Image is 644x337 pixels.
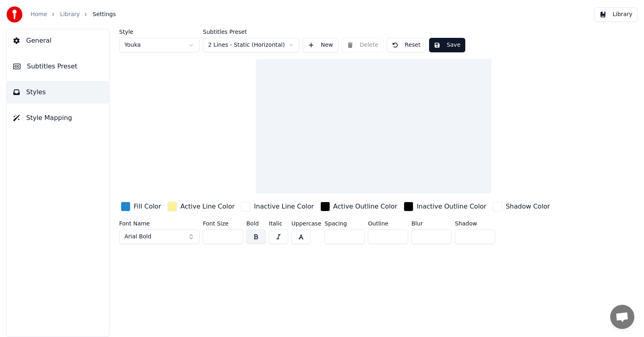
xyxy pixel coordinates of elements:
[411,221,452,226] label: Blur
[594,7,638,22] button: Library
[246,221,266,226] label: Bold
[60,10,80,19] a: Library
[166,200,236,213] button: Active Line Color
[26,36,52,45] span: General
[31,10,47,19] a: Home
[180,202,235,211] div: Active Line Color
[7,55,109,78] button: Subtitles Preset
[203,29,299,35] label: Subtitles Preset
[324,221,365,226] label: Spacing
[254,202,314,211] div: Inactive Line Color
[124,233,151,241] span: Arial Bold
[26,87,46,97] span: Styles
[6,6,23,23] img: youka
[269,221,288,226] label: Italic
[319,200,399,213] button: Active Outline Color
[7,29,109,52] button: General
[26,113,72,123] span: Style Mapping
[333,202,397,211] div: Active Outline Color
[387,38,426,52] button: Reset
[429,38,465,52] button: Save
[7,81,109,103] button: Styles
[402,200,488,213] button: Inactive Outline Color
[291,221,321,226] label: Uppercase
[303,38,339,52] button: New
[119,200,163,213] button: Fill Color
[119,221,200,226] label: Font Name
[93,10,116,19] span: Settings
[506,202,550,211] div: Shadow Color
[610,305,634,329] a: Mở cuộc trò chuyện
[417,202,486,211] div: Inactive Outline Color
[455,221,495,226] label: Shadow
[134,202,161,211] div: Fill Color
[31,10,116,19] nav: breadcrumb
[119,29,200,35] label: Style
[239,200,316,213] button: Inactive Line Color
[203,221,243,226] label: Font Size
[491,200,551,213] button: Shadow Color
[7,107,109,129] button: Style Mapping
[368,221,408,226] label: Outline
[27,62,77,71] span: Subtitles Preset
